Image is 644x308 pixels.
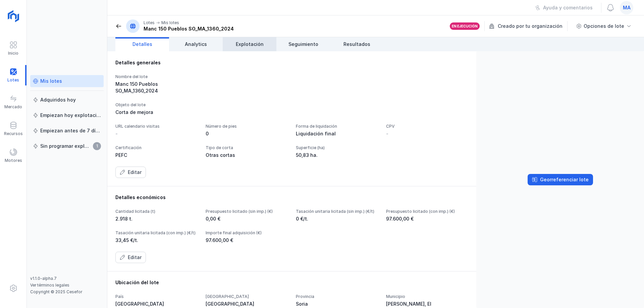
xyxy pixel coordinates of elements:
div: Copyright © 2025 Cesefor [30,289,104,295]
div: Liquidación final [296,130,378,137]
div: - [115,130,118,137]
a: Mis lotes [30,75,104,87]
a: Explotación [223,37,276,51]
button: Editar [115,167,146,178]
div: Provincia [296,294,378,299]
a: Sin programar explotación1 [30,140,104,152]
div: Número de pies [206,124,288,129]
div: Presupuesto licitado (sin imp.) (€) [206,209,288,214]
a: Adquiridos hoy [30,94,104,106]
div: [GEOGRAPHIC_DATA] [206,294,288,299]
a: Seguimiento [276,37,330,51]
button: Georreferenciar lote [528,174,593,185]
div: Corta de mejora [115,109,468,116]
div: 0,00 € [206,215,288,222]
div: 2.918 t. [115,215,198,222]
span: Analytics [185,41,207,48]
button: Ayuda y comentarios [531,2,597,13]
div: Tipo de corta [206,145,288,150]
span: 1 [93,142,101,150]
div: Ubicación del lote [115,279,468,286]
a: Empiezan antes de 7 días [30,125,104,137]
div: Otras cortas [206,152,288,159]
div: Detalles económicos [115,194,468,201]
img: logoRight.svg [5,8,22,24]
a: Resultados [330,37,384,51]
div: 50,83 ha. [296,152,378,159]
div: 97.600,00 € [206,237,288,244]
div: Ayuda y comentarios [543,4,593,11]
span: ma [623,4,631,11]
div: Mis lotes [40,78,62,84]
div: Soria [296,301,378,307]
a: Analytics [169,37,223,51]
div: Motores [5,158,22,163]
span: Resultados [343,41,370,48]
div: PEFC [115,152,198,159]
div: Forma de liquidación [296,124,378,129]
div: Importe final adquisición (€) [206,230,288,236]
div: País [115,294,198,299]
div: Editar [128,169,142,176]
div: Recursos [4,131,23,136]
div: Opciones de lote [584,23,624,29]
div: Nombre del lote [115,74,198,79]
div: 97.600,00 € [386,215,468,222]
div: - [386,130,388,137]
div: CPV [386,124,468,129]
div: 0 [206,130,288,137]
div: Adquiridos hoy [40,97,76,103]
div: Creado por tu organización [489,21,569,31]
div: [GEOGRAPHIC_DATA] [115,301,198,307]
div: Manc 150 Pueblos SO_MA_1360_2024 [144,25,234,32]
div: Detalles generales [115,59,468,66]
a: Empiezan hoy explotación [30,109,104,121]
div: Georreferenciar lote [540,176,589,183]
div: Inicio [8,51,18,56]
div: Lotes [144,20,155,25]
div: Superficie (ha) [296,145,378,150]
div: Mis lotes [161,20,179,25]
a: Ver términos legales [30,283,69,288]
button: Editar [115,252,146,263]
div: [PERSON_NAME], El [386,301,468,307]
div: En ejecución [452,24,478,28]
div: 33,45 €/t. [115,237,198,244]
div: Objeto del lote [115,102,468,108]
div: Presupuesto licitado (con imp.) (€) [386,209,468,214]
div: URL calendario visitas [115,124,198,129]
div: 0 €/t. [296,215,378,222]
div: Mercado [4,104,22,110]
div: Editar [128,254,142,261]
span: Explotación [236,41,264,48]
span: Seguimiento [288,41,318,48]
div: Tasación unitaria licitada (sin imp.) (€/t) [296,209,378,214]
div: Empiezan antes de 7 días [40,127,101,134]
div: Municipio [386,294,468,299]
div: Empiezan hoy explotación [40,112,101,119]
div: Cantidad licitada (t) [115,209,198,214]
div: Tasación unitaria licitada (con imp.) (€/t) [115,230,198,236]
a: Detalles [115,37,169,51]
div: Certificación [115,145,198,150]
span: Detalles [132,41,152,48]
div: [GEOGRAPHIC_DATA] [206,301,288,307]
div: Sin programar explotación [40,143,91,149]
div: Manc 150 Pueblos SO_MA_1360_2024 [115,81,198,94]
div: v1.1.0-alpha.7 [30,276,104,281]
